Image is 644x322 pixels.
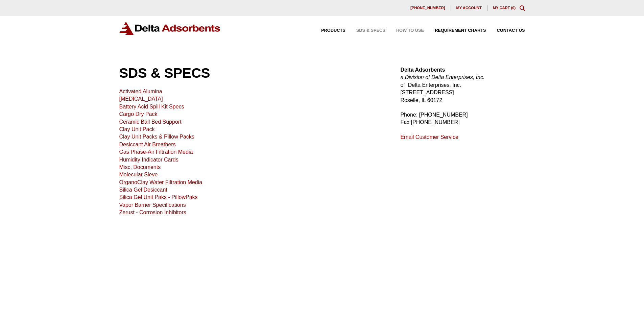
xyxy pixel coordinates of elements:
[119,202,186,208] a: Vapor Barrier Specifications
[119,104,184,109] a: Battery Acid Spill Kit Specs
[512,6,514,10] span: 0
[400,111,525,126] p: Phone: [PHONE_NUMBER] Fax [PHONE_NUMBER]
[497,28,525,33] span: Contact Us
[119,126,155,132] a: Clay Unit Pack
[400,134,458,140] a: Email Customer Service
[119,96,163,102] a: [MEDICAL_DATA]
[451,5,487,11] a: My account
[385,28,424,33] a: How to Use
[405,5,451,11] a: [PHONE_NUMBER]
[119,149,193,155] a: Gas Phase-Air Filtration Media
[435,28,486,33] span: Requirement Charts
[486,28,525,33] a: Contact Us
[119,111,158,117] a: Cargo Dry Pack
[119,187,167,193] a: Silica Gel Desiccant
[493,6,516,10] a: My Cart (0)
[400,66,525,104] p: of Delta Enterprises, Inc. [STREET_ADDRESS] Roselle, IL 60172
[424,28,486,33] a: Requirement Charts
[119,142,176,147] a: Desiccant Air Breathers
[119,194,198,200] a: Silica Gel Unit Paks - PillowPaks
[310,28,345,33] a: Products
[119,179,202,185] a: OrganoClay Water Filtration Media
[119,157,178,163] a: Humidity Indicator Cards
[119,164,161,170] a: Misc. Documents
[410,6,445,10] span: [PHONE_NUMBER]
[321,28,345,33] span: Products
[356,28,385,33] span: SDS & SPECS
[119,134,194,140] a: Clay Unit Packs & Pillow Packs
[400,67,445,73] strong: Delta Adsorbents
[400,74,484,80] em: a Division of Delta Enterprises, Inc.
[119,22,221,35] img: Delta Adsorbents
[119,172,158,177] a: Molecular Sieve
[119,66,384,80] h1: SDS & SPECS
[119,119,182,125] a: Ceramic Ball Bed Support
[119,209,186,215] a: Zerust - Corrosion Inhibitors
[345,28,385,33] a: SDS & SPECS
[520,5,525,11] div: Toggle Modal Content
[119,89,162,94] a: Activated Alumina
[396,28,424,33] span: How to Use
[456,6,482,10] span: My account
